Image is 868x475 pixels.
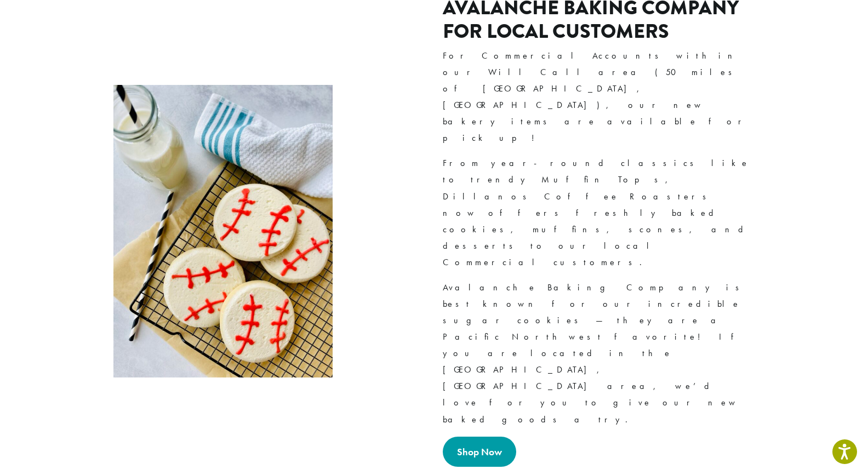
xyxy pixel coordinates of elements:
p: Avalanche Baking Company is best known for our incredible sugar cookies — they are a Pacific Nort... [443,279,755,428]
strong: Shop Now [457,445,502,458]
p: For Commercial Accounts within our Will Call area (50 miles of [GEOGRAPHIC_DATA], [GEOGRAPHIC_DAT... [443,48,755,146]
p: From year-round classics like to trendy Muffin Tops, Dillanos Coffee Roasters now offers freshly ... [443,155,755,271]
a: Shop Now [443,437,516,467]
